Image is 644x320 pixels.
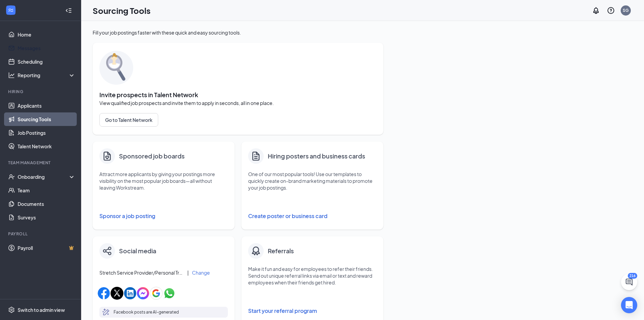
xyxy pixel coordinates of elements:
[625,278,633,286] svg: ChatActive
[163,287,175,299] img: whatsappIcon
[623,7,629,13] div: SG
[18,126,75,140] a: Job Postings
[18,184,75,197] a: Team
[268,151,365,161] h4: Hiring posters and business cards
[268,246,294,256] h4: Referrals
[18,41,75,55] a: Messages
[103,247,112,255] img: share
[102,151,113,162] img: clipboard
[99,100,377,106] span: View qualified job prospects and invite them to apply in seconds, all in one place.
[251,150,261,162] svg: Document
[8,72,15,79] svg: Analysis
[248,209,377,223] button: Create poster or business card
[93,29,383,36] div: Fill your job postings faster with these quick and easy sourcing tools.
[248,171,377,191] p: One of our most popular tools! Use our templates to quickly create on-brand marketing materials t...
[99,113,158,127] button: Go to Talent Network
[251,246,261,256] img: badge
[18,306,65,313] div: Switch to admin view
[18,211,75,224] a: Surveys
[93,5,150,16] h1: Sourcing Tools
[102,308,110,316] svg: MagicPencil
[99,171,228,191] p: Attract more applicants by giving your postings more visibility on the most popular job boards—al...
[18,173,70,180] div: Onboarding
[18,55,75,68] a: Scheduling
[18,241,75,255] a: PayrollCrown
[187,269,189,276] div: |
[99,113,377,127] a: Go to Talent Network
[99,209,228,223] button: Sponsor a job posting
[628,273,637,279] div: 216
[621,274,637,290] button: ChatActive
[248,265,377,286] p: Make it fun and easy for employees to refer their friends. Send out unique referral links via ema...
[119,151,185,161] h4: Sponsored job boards
[150,287,163,300] img: googleIcon
[248,304,377,318] button: Start your referral program
[99,269,184,276] span: Stretch Service Provider/Personal Trainer at [GEOGRAPHIC_DATA], Massage Envy
[8,306,15,313] svg: Settings
[192,270,210,275] button: Change
[8,231,74,237] div: Payroll
[8,173,15,180] svg: UserCheck
[18,197,75,211] a: Documents
[8,89,74,94] div: Hiring
[18,28,75,41] a: Home
[99,51,133,85] img: sourcing-tools
[114,309,179,316] p: Facebook posts are AI-generated
[607,6,615,15] svg: QuestionInfo
[18,99,75,112] a: Applicants
[592,6,600,15] svg: Notifications
[18,140,75,153] a: Talent Network
[8,160,74,166] div: Team Management
[111,287,123,300] img: xIcon
[621,297,637,313] div: Open Intercom Messenger
[119,246,156,256] h4: Social media
[65,7,72,14] svg: Collapse
[18,72,76,79] div: Reporting
[99,91,377,98] span: Invite prospects in Talent Network
[137,287,149,299] img: facebookMessengerIcon
[98,287,110,299] img: facebookIcon
[124,287,136,299] img: linkedinIcon
[18,112,75,126] a: Sourcing Tools
[7,7,14,14] svg: WorkstreamLogo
